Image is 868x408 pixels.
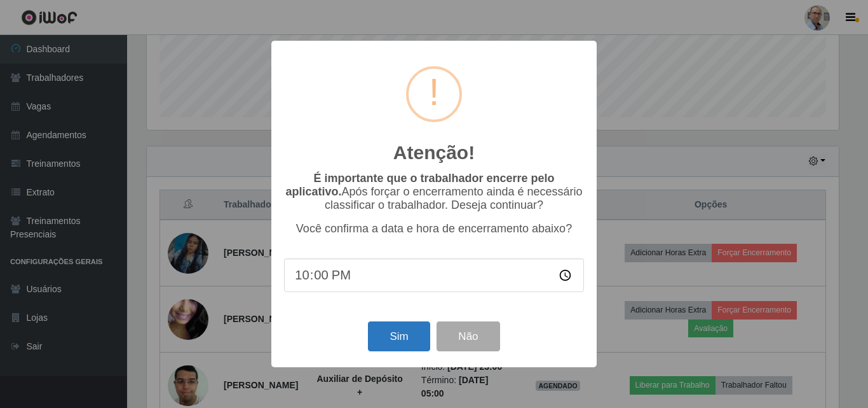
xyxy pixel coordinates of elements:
p: Você confirma a data e hora de encerramento abaixo? [284,222,584,236]
p: Após forçar o encerramento ainda é necessário classificar o trabalhador. Deseja continuar? [284,172,584,212]
button: Sim [368,321,430,351]
b: É importante que o trabalhador encerre pelo aplicativo. [285,172,554,198]
button: Não [437,321,499,351]
h2: Atenção! [393,141,475,164]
